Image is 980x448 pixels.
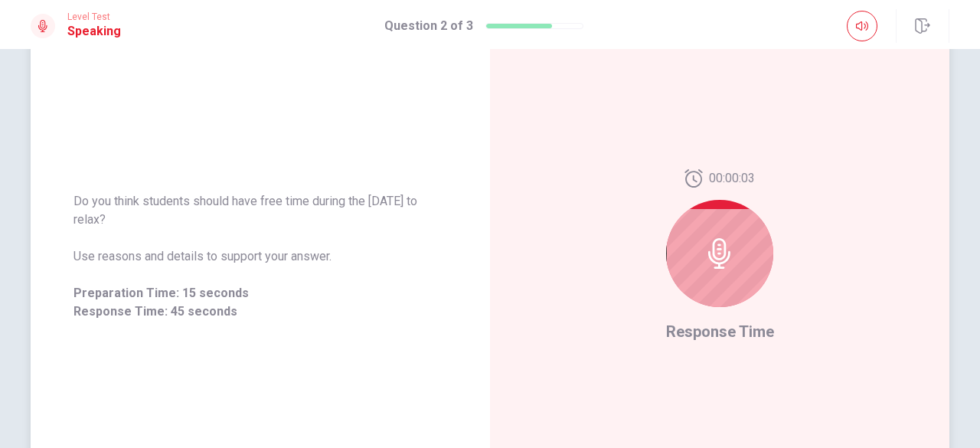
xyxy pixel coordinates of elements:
[73,192,447,229] span: Do you think students should have free time during the [DATE] to relax?
[73,247,447,266] span: Use reasons and details to support your answer.
[709,169,755,188] span: 00:00:03
[666,322,774,341] span: Response Time
[73,284,447,302] span: Preparation Time: 15 seconds
[67,22,121,41] h1: Speaking
[67,11,121,22] span: Level Test
[73,302,447,321] span: Response Time: 45 seconds
[384,17,473,35] h1: Question 2 of 3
